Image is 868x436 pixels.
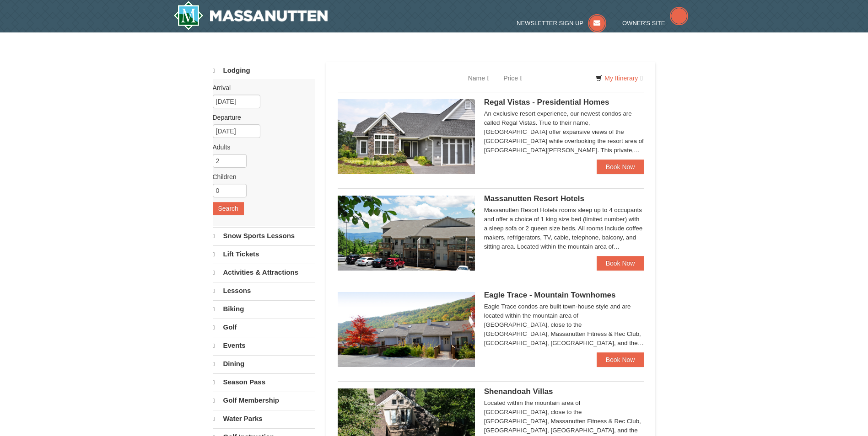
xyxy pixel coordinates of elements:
[484,302,644,348] div: Eagle Trace condos are built town-house style and are located within the mountain area of [GEOGRA...
[213,282,315,299] a: Lessons
[517,20,583,27] span: Newsletter Sign Up
[213,319,315,336] a: Golf
[484,387,553,396] span: Shenandoah Villas
[213,355,315,372] a: Dining
[213,227,315,245] a: Snow Sports Lessons
[213,143,308,152] label: Adults
[213,337,315,354] a: Events
[213,202,244,215] button: Search
[338,99,475,174] img: 19218991-1-902409a9.jpg
[597,352,644,367] a: Book Now
[213,410,315,427] a: Water Parks
[338,292,475,367] img: 19218983-1-9b289e55.jpg
[484,98,609,106] span: Regal Vistas - Presidential Homes
[622,20,665,27] span: Owner's Site
[590,71,648,85] a: My Itinerary
[173,1,328,30] a: Massanutten Resort
[213,264,315,281] a: Activities & Attractions
[597,256,644,271] a: Book Now
[213,392,315,409] a: Golf Membership
[622,20,688,27] a: Owner's Site
[461,69,496,87] a: Name
[484,194,584,203] span: Massanutten Resort Hotels
[213,113,308,122] label: Departure
[173,1,328,30] img: Massanutten Resort Logo
[213,172,308,181] label: Children
[213,300,315,318] a: Biking
[484,291,616,299] span: Eagle Trace - Mountain Townhomes
[213,83,308,92] label: Arrival
[338,196,475,271] img: 19219026-1-e3b4ac8e.jpg
[597,160,644,174] a: Book Now
[517,20,606,27] a: Newsletter Sign Up
[213,373,315,391] a: Season Pass
[484,109,644,155] div: An exclusive resort experience, our newest condos are called Regal Vistas. True to their name, [G...
[496,69,529,87] a: Price
[213,245,315,263] a: Lift Tickets
[484,206,644,251] div: Massanutten Resort Hotels rooms sleep up to 4 occupants and offer a choice of 1 king size bed (li...
[213,62,315,79] a: Lodging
